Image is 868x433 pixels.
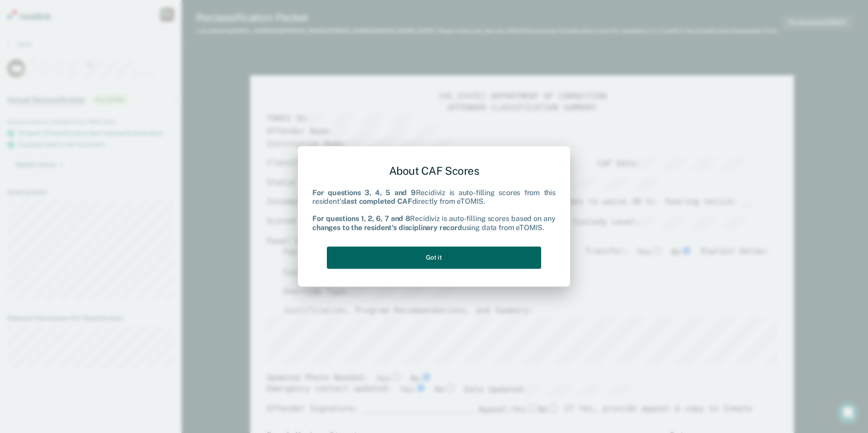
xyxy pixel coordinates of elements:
[344,197,412,206] b: last completed CAF
[312,188,416,197] b: For questions 3, 4, 5 and 9
[312,223,462,232] b: changes to the resident's disciplinary record
[312,157,556,185] div: About CAF Scores
[312,215,410,223] b: For questions 1, 2, 6, 7 and 8
[327,246,541,269] button: Got it
[312,188,556,232] div: Recidiviz is auto-filling scores from this resident's directly from eTOMIS. Recidiviz is auto-fil...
